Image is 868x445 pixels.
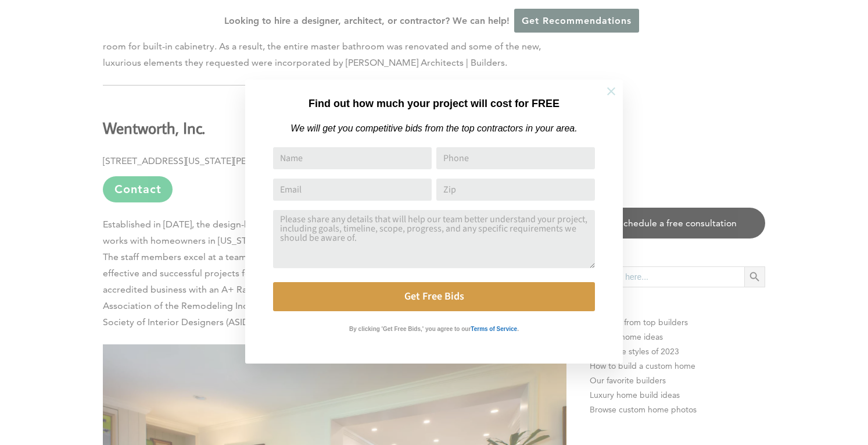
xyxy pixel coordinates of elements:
strong: . [517,326,519,332]
input: Zip [436,179,595,201]
input: Name [273,147,432,169]
button: Close [591,71,632,112]
strong: By clicking 'Get Free Bids,' you agree to our [349,326,471,332]
strong: Terms of Service [471,326,517,332]
button: Get Free Bids [273,282,595,311]
a: Terms of Service [471,323,517,333]
textarea: Comment or Message [273,210,595,268]
input: Phone [436,147,595,169]
input: Email Address [273,179,432,201]
strong: Find out how much your project will cost for FREE [309,98,559,109]
em: We will get you competitive bids from the top contractors in your area. [290,123,577,133]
